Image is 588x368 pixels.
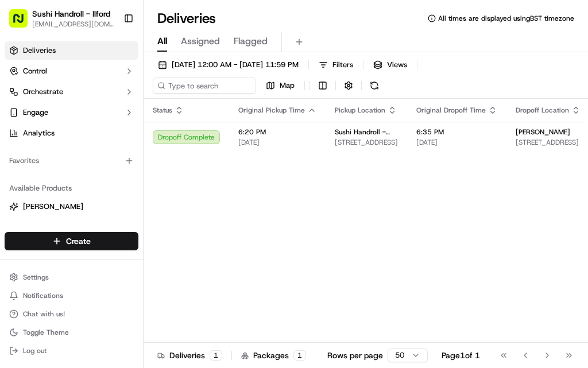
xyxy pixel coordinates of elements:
span: Views [387,60,407,70]
span: Assigned [181,34,220,48]
span: Analytics [23,128,55,138]
span: Log out [23,346,47,355]
span: Notifications [23,291,63,300]
span: [PERSON_NAME] [23,202,83,212]
span: 6:20 PM [238,127,316,137]
span: [STREET_ADDRESS] [516,138,581,147]
button: Create [5,232,138,250]
p: Rows per page [327,350,383,361]
button: Views [368,57,412,73]
span: Map [280,80,295,91]
span: [DATE] 12:00 AM - [DATE] 11:59 PM [172,60,299,70]
span: Deliveries [23,45,56,56]
a: [PERSON_NAME] [9,202,134,212]
span: Settings [23,273,49,282]
div: 1 [210,350,222,361]
span: Filters [332,60,353,70]
span: Fleet [23,222,40,233]
span: [DATE] [238,138,316,147]
button: Orchestrate [5,83,138,101]
div: Favorites [5,152,138,170]
a: Fleet [9,222,134,233]
span: Flagged [234,34,268,48]
button: Settings [5,269,138,285]
button: [EMAIL_ADDRESS][DOMAIN_NAME] [32,20,114,29]
button: Sushi Handroll - Ilford [32,8,110,20]
button: [DATE] 12:00 AM - [DATE] 11:59 PM [153,57,304,73]
span: 6:35 PM [416,127,497,137]
button: Notifications [5,288,138,304]
span: Control [23,66,47,76]
div: Available Products [5,179,138,197]
button: Toggle Theme [5,324,138,340]
span: Pickup Location [335,106,385,115]
button: Chat with us! [5,306,138,322]
span: [STREET_ADDRESS] [335,138,398,147]
span: Dropoff Location [516,106,569,115]
span: Engage [23,107,48,118]
div: Packages [241,350,306,361]
button: Log out [5,343,138,359]
button: [PERSON_NAME] [5,197,138,216]
button: Control [5,62,138,80]
button: Refresh [366,78,382,94]
span: All times are displayed using BST timezone [438,14,574,23]
div: Deliveries [157,350,222,361]
button: Filters [314,57,358,73]
button: Map [261,78,300,94]
span: Original Dropoff Time [416,106,486,115]
span: Sushi Handroll - Ilford [335,127,398,137]
span: Orchestrate [23,87,63,97]
span: Original Pickup Time [238,106,305,115]
span: [DATE] [416,138,497,147]
button: Engage [5,103,138,122]
span: Toggle Theme [23,328,69,337]
h1: Deliveries [157,9,216,28]
a: Analytics [5,124,138,142]
button: Sushi Handroll - Ilford[EMAIL_ADDRESS][DOMAIN_NAME] [5,5,119,32]
span: All [157,34,167,48]
a: Deliveries [5,41,138,60]
span: Status [153,106,172,115]
span: Create [66,235,91,247]
div: 1 [293,350,306,361]
input: Type to search [153,78,256,94]
div: Page 1 of 1 [442,350,480,361]
span: [PERSON_NAME] [516,127,570,137]
span: Chat with us! [23,309,65,319]
button: Fleet [5,218,138,237]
